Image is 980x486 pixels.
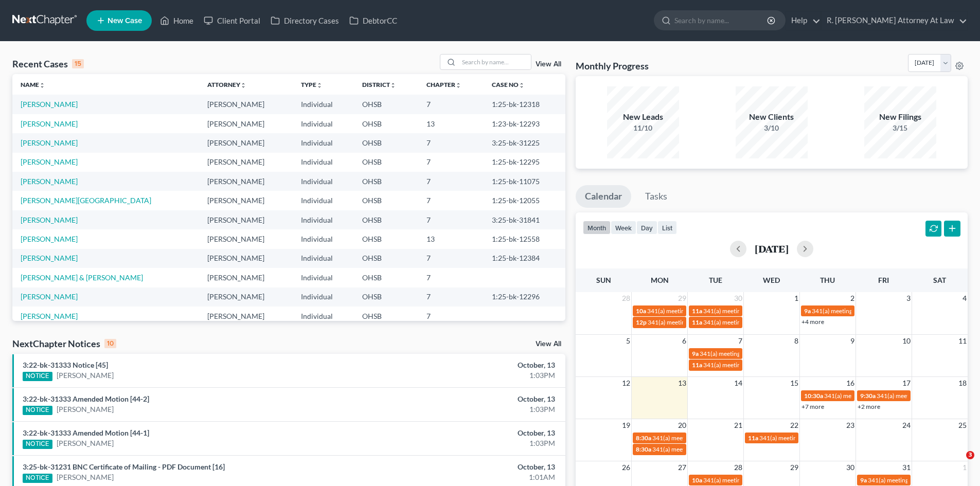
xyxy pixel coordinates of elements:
[860,476,867,484] span: 9a
[293,249,354,268] td: Individual
[12,58,84,70] div: Recent Cases
[21,196,151,205] a: [PERSON_NAME][GEOGRAPHIC_DATA]
[901,419,912,431] span: 24
[418,307,484,326] td: 7
[878,276,889,284] span: Fri
[611,221,636,235] button: week
[793,292,799,304] span: 1
[199,307,293,326] td: [PERSON_NAME]
[384,472,555,482] div: 1:01AM
[354,153,418,172] td: OHSB
[845,377,856,389] span: 16
[484,229,565,248] td: 1:25-bk-12558
[845,419,856,431] span: 23
[789,377,799,389] span: 15
[703,318,803,326] span: 341(a) meeting for [PERSON_NAME]
[21,138,78,147] a: [PERSON_NAME]
[293,114,354,133] td: Individual
[484,249,565,268] td: 1:25-bk-12384
[636,185,676,208] a: Tasks
[21,100,78,109] a: [PERSON_NAME]
[636,307,646,315] span: 10a
[733,419,743,431] span: 21
[484,191,565,210] td: 1:25-bk-12055
[736,111,808,123] div: New Clients
[647,307,801,315] span: 341(a) meeting for [PERSON_NAME] & [PERSON_NAME]
[418,287,484,307] td: 7
[354,133,418,152] td: OHSB
[199,287,293,307] td: [PERSON_NAME]
[901,461,912,474] span: 31
[621,461,631,474] span: 26
[354,268,418,287] td: OHSB
[868,476,967,484] span: 341(a) meeting for [PERSON_NAME]
[199,11,265,30] a: Client Portal
[957,335,968,347] span: 11
[519,82,525,88] i: unfold_more
[354,249,418,268] td: OHSB
[733,377,743,389] span: 14
[860,392,876,400] span: 9:30a
[21,235,78,243] a: [PERSON_NAME]
[418,268,484,287] td: 7
[354,210,418,229] td: OHSB
[905,292,912,304] span: 3
[354,114,418,133] td: OHSB
[801,318,824,326] a: +4 more
[966,451,974,459] span: 3
[418,153,484,172] td: 7
[692,307,702,315] span: 11a
[789,419,799,431] span: 22
[759,434,859,442] span: 341(a) meeting for [PERSON_NAME]
[822,11,967,30] a: R. [PERSON_NAME] Attorney At Law
[354,172,418,191] td: OHSB
[23,372,52,381] div: NOTICE
[418,172,484,191] td: 7
[858,403,880,410] a: +2 more
[607,111,679,123] div: New Leads
[484,287,565,307] td: 1:25-bk-12296
[576,185,631,208] a: Calendar
[677,292,687,304] span: 29
[293,307,354,326] td: Individual
[652,445,806,453] span: 341(a) meeting for [PERSON_NAME] & [PERSON_NAME]
[301,81,323,88] a: Typeunfold_more
[748,434,758,442] span: 11a
[492,81,525,88] a: Case Nounfold_more
[23,474,52,483] div: NOTICE
[709,276,722,284] span: Tue
[677,461,687,474] span: 27
[21,157,78,166] a: [PERSON_NAME]
[484,133,565,152] td: 3:25-bk-31225
[849,292,856,304] span: 2
[677,419,687,431] span: 20
[207,81,246,88] a: Attorneyunfold_more
[484,172,565,191] td: 1:25-bk-11075
[677,377,687,389] span: 13
[957,419,968,431] span: 25
[293,191,354,210] td: Individual
[733,461,743,474] span: 28
[703,307,803,315] span: 341(a) meeting for [PERSON_NAME]
[536,340,561,348] a: View All
[384,360,555,370] div: October, 13
[104,339,116,348] div: 10
[636,318,647,326] span: 12p
[755,243,789,254] h2: [DATE]
[418,133,484,152] td: 7
[657,221,677,235] button: list
[849,335,856,347] span: 9
[23,361,108,369] a: 3:22-bk-31333 Notice [45]
[21,254,78,262] a: [PERSON_NAME]
[786,11,821,30] a: Help
[293,133,354,152] td: Individual
[21,215,78,224] a: [PERSON_NAME]
[293,172,354,191] td: Individual
[108,17,142,25] span: New Case
[21,312,78,320] a: [PERSON_NAME]
[455,82,461,88] i: unfold_more
[737,335,743,347] span: 7
[199,133,293,152] td: [PERSON_NAME]
[23,406,52,415] div: NOTICE
[39,82,45,88] i: unfold_more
